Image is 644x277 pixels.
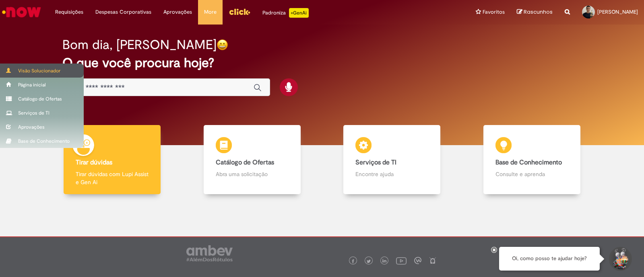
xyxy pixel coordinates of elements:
[55,8,83,16] span: Requisições
[495,170,568,178] p: Consulte e aprenda
[517,8,553,16] a: Rascunhos
[355,170,428,178] p: Encontre ajuda
[216,170,289,178] p: Abra uma solicitação
[229,6,250,18] img: click_logo_yellow_360x200.png
[62,38,217,52] h2: Bom dia, [PERSON_NAME]
[76,170,149,186] p: Tirar dúvidas com Lupi Assist e Gen Ai
[62,56,582,70] h2: O que você procura hoje?
[429,257,436,264] img: logo_footer_naosei.png
[396,255,407,266] img: logo_footer_youtube.png
[382,259,386,264] img: logo_footer_linkedin.png
[262,8,309,18] div: Padroniza
[524,8,553,16] span: Rascunhos
[355,158,396,166] b: Serviços de TI
[597,8,638,15] span: [PERSON_NAME]
[186,245,233,261] img: logo_footer_ambev_rotulo_gray.png
[367,259,371,263] img: logo_footer_twitter.png
[76,158,112,166] b: Tirar dúvidas
[499,247,600,271] div: Oi, como posso te ajudar hoje?
[351,259,355,263] img: logo_footer_facebook.png
[322,125,462,195] a: Serviços de TI Encontre ajuda
[42,125,182,195] a: Tirar dúvidas Tirar dúvidas com Lupi Assist e Gen Ai
[204,8,217,16] span: More
[1,4,42,20] img: ServiceNow
[289,8,309,18] p: +GenAi
[414,257,421,264] img: logo_footer_workplace.png
[182,125,322,195] a: Catálogo de Ofertas Abra uma solicitação
[217,39,228,51] img: happy-face.png
[608,247,632,271] button: Iniciar Conversa de Suporte
[216,158,274,166] b: Catálogo de Ofertas
[95,8,151,16] span: Despesas Corporativas
[163,8,192,16] span: Aprovações
[483,8,505,16] span: Favoritos
[462,125,602,195] a: Base de Conhecimento Consulte e aprenda
[495,158,562,166] b: Base de Conhecimento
